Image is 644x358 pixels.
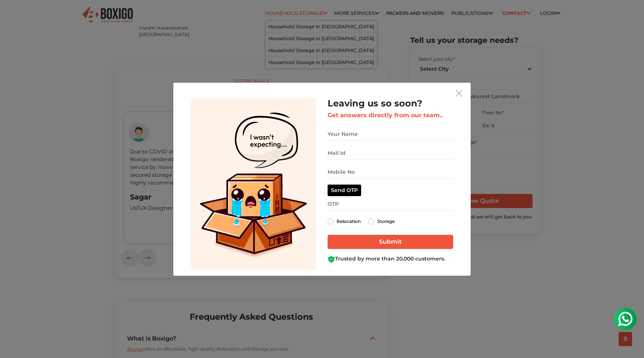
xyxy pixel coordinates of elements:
button: Send OTP [328,185,361,196]
img: Lead Welcome Image [190,98,316,270]
label: Relocation [337,217,361,226]
input: OTP [328,198,453,211]
img: whatsapp-icon.svg [7,7,22,22]
input: Mobile No [328,166,453,179]
input: Mail Id [328,147,453,160]
h3: Get answers directly from our team.. [328,112,453,119]
img: Boxigo Customer Shield [328,256,335,263]
img: exit [456,90,463,97]
div: Trusted by more than 20,000 customers. [328,255,453,263]
input: Your Name [328,128,453,141]
label: Storage [377,217,395,226]
h2: Leaving us so soon? [328,98,453,109]
input: Submit [328,235,453,249]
